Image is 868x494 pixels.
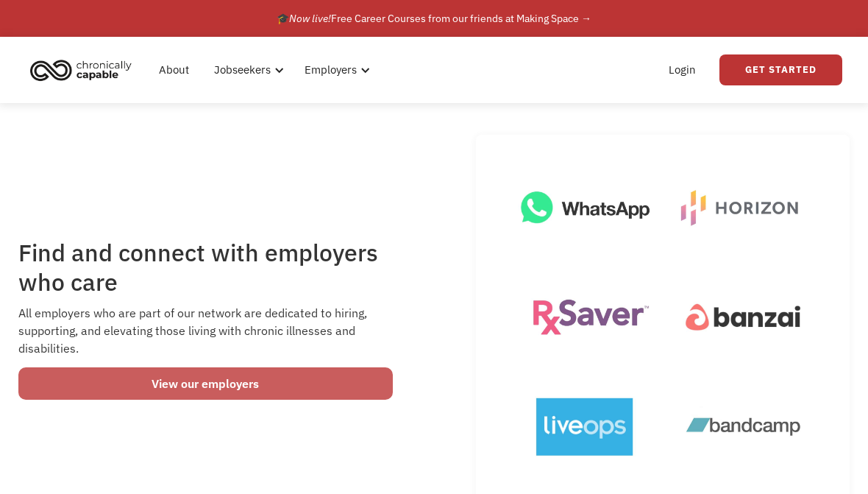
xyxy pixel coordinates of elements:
a: Login [660,46,705,93]
div: Employers [305,61,357,79]
div: 🎓 Free Career Courses from our friends at Making Space → [277,10,591,27]
a: View our employers [18,367,393,400]
a: About [150,46,198,93]
div: Jobseekers [205,46,288,93]
div: All employers who are part of our network are dedicated to hiring, supporting, and elevating thos... [18,304,393,357]
em: Now live! [289,12,331,25]
img: Chronically Capable logo [26,54,136,86]
h1: Find and connect with employers who care [18,238,393,297]
div: Jobseekers [214,61,271,79]
a: home [26,54,143,86]
div: Employers [296,46,374,93]
a: Get Started [719,54,842,85]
